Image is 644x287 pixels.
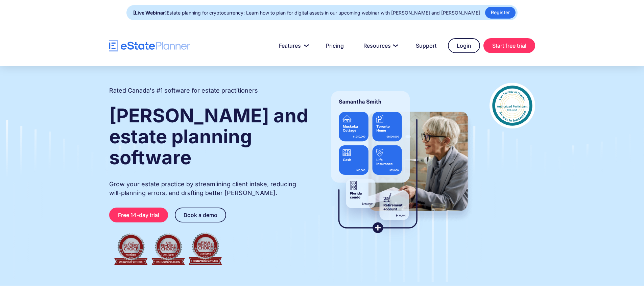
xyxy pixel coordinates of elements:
[109,40,190,52] a: home
[483,38,535,53] a: Start free trial
[133,8,480,18] div: Estate planning for cryptocurrency: Learn how to plan for digital assets in our upcoming webinar ...
[448,38,480,53] a: Login
[318,39,352,52] a: Pricing
[323,83,476,242] img: estate planner showing wills to their clients, using eState Planner, a leading estate planning so...
[133,10,167,16] strong: [Live Webinar]
[355,39,404,52] a: Resources
[175,208,226,222] a: Book a demo
[109,86,258,95] h2: Rated Canada's #1 software for estate practitioners
[109,180,309,197] p: Grow your estate practice by streamlining client intake, reducing will-planning errors, and draft...
[485,7,516,19] a: Register
[408,39,445,52] a: Support
[271,39,314,52] a: Features
[109,208,168,222] a: Free 14-day trial
[109,104,308,169] strong: [PERSON_NAME] and estate planning software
